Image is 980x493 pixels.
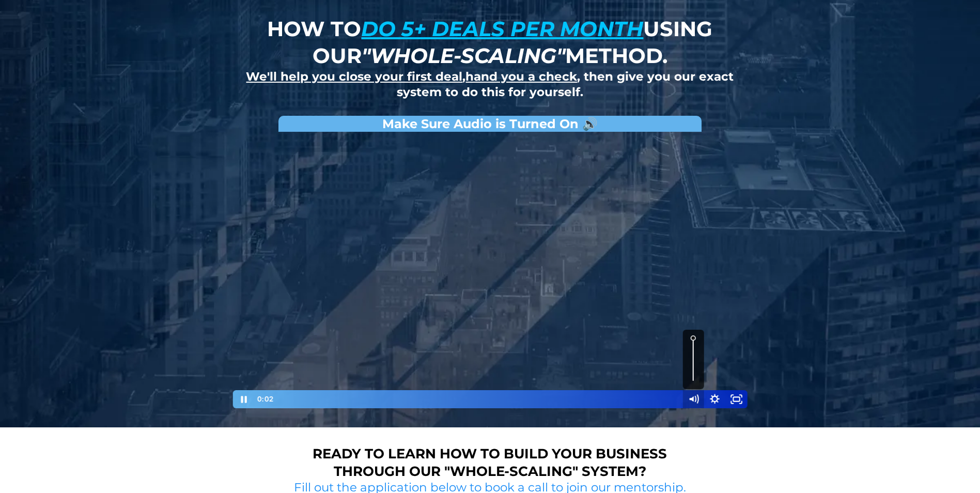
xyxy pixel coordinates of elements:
[246,69,734,99] strong: , , then give you our exact system to do this for yourself.
[361,16,643,41] u: do 5+ deals per month
[313,445,667,480] strong: Ready to learn how to build your business through our "whole-scaling" system?
[382,116,598,131] strong: Make Sure Audio is Turned On 🔊
[465,69,577,84] u: hand you a check
[267,16,712,68] strong: How to using our method.
[362,43,565,68] em: "whole-scaling"
[246,69,462,84] u: We'll help you close your first deal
